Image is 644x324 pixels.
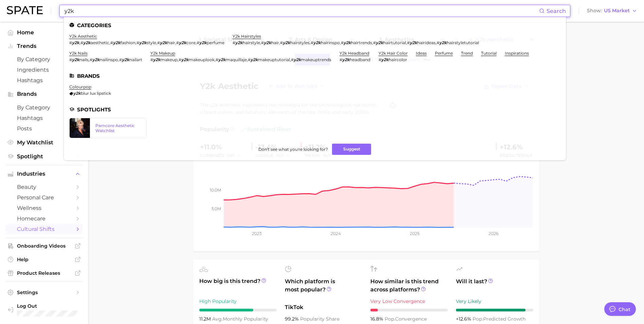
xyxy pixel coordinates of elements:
span: Help [17,256,71,263]
a: y2k hair color [379,51,408,56]
em: y2k [264,40,271,45]
span: by Category [17,56,71,62]
span: nailart [129,57,142,62]
span: # [339,57,342,62]
span: 11.2m [199,316,212,322]
a: y2k makeup [150,51,175,56]
abbr: popularity index [385,316,395,322]
span: Home [17,29,71,36]
em: y2k [218,57,226,62]
span: monthly popularity [212,316,268,322]
a: y2k nails [69,51,88,56]
span: # [407,40,410,45]
span: 99.2% [285,316,300,322]
div: 9 / 10 [456,309,533,311]
span: # [157,40,160,45]
span: nails [79,57,89,62]
a: y2k headband [339,51,369,56]
span: # [179,57,181,62]
span: hairstyletutorial [447,40,479,45]
em: y2k [199,40,207,45]
span: # [80,40,83,45]
a: Help [5,254,83,265]
span: hairtutorial [383,40,406,45]
button: Industries [5,169,83,179]
span: My Watchlist [17,139,71,146]
a: Home [5,27,83,38]
span: Ingredients [17,67,71,73]
span: # [197,40,199,45]
a: personal care [5,192,83,203]
span: popularity share [300,316,339,322]
a: Hashtags [5,75,83,86]
span: # [379,57,381,62]
li: Brands [69,73,560,79]
span: wellness [17,205,71,211]
span: blur lux lipstick [81,91,111,96]
a: perfume [435,51,453,56]
span: makeuptrends [301,57,331,62]
button: Trends [5,41,83,51]
span: beauty [17,184,71,190]
span: hair [271,40,279,45]
div: , , , , [150,57,331,62]
em: y2k [72,40,79,45]
span: # [373,40,376,45]
span: Industries [17,171,71,177]
em: y2k [410,40,417,45]
span: Spotlight [17,153,71,160]
em: y2k [251,57,258,62]
span: makeuplook [189,57,215,62]
a: by Category [5,102,83,113]
span: Product Releases [17,270,71,276]
div: High Popularity [199,297,277,305]
a: Product Releases [5,268,83,278]
div: , , , , , , [69,40,224,45]
em: y2k [92,57,100,62]
button: ShowUS Market [585,6,639,15]
a: Hashtags [5,113,83,123]
span: Show [587,9,602,13]
a: inspirations [505,51,529,56]
img: SPATE [7,6,43,14]
span: Hashtags [17,77,71,84]
span: TikTok [285,303,362,311]
em: y2k [179,40,186,45]
em: y2k [376,40,383,45]
li: Categories [69,22,560,28]
tspan: 2025 [410,231,420,236]
span: # [150,57,153,62]
span: Log Out [17,303,77,309]
span: # [119,57,122,62]
a: Onboarding Videos [5,241,83,251]
abbr: popularity index [473,316,483,322]
span: Brands [17,91,71,97]
a: trend [461,51,473,56]
span: predicted growth [473,316,526,322]
span: makeup [161,57,178,62]
span: # [291,57,294,62]
input: Search here for a brand, industry, or ingredient [64,5,539,17]
span: perfume [207,40,224,45]
span: # [110,40,113,45]
span: Will it last? [456,277,533,294]
em: y2k [235,40,243,45]
li: Spotlights [69,107,560,112]
em: y2k [294,57,301,62]
span: cultural shifts [17,226,71,232]
span: # [136,40,139,45]
em: y2k [73,91,81,96]
a: by Category [5,54,83,65]
div: 1 / 10 [370,309,448,311]
span: # [311,40,313,45]
button: Brands [5,89,83,99]
abbr: average [212,316,223,322]
em: y2k [342,57,350,62]
span: hairideas [417,40,436,45]
em: y2k [181,57,189,62]
a: Ingredients [5,65,83,75]
span: US Market [604,9,630,13]
tspan: 2023 [252,231,261,236]
span: hair [167,40,175,45]
span: makeuptutorial [258,57,290,62]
